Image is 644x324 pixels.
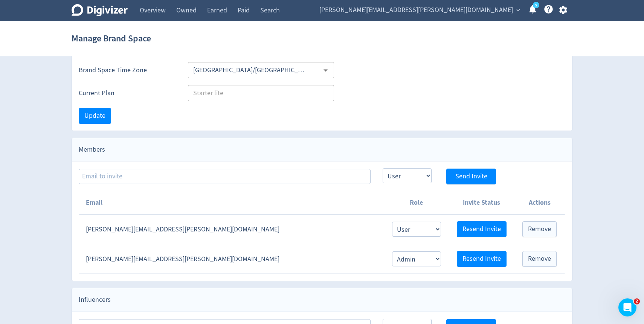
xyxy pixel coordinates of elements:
span: Resend Invite [462,226,501,233]
span: Update [84,113,105,119]
span: Remove [528,226,551,233]
th: Role [384,191,449,214]
h1: Manage Brand Space [72,26,151,50]
span: [PERSON_NAME][EMAIL_ADDRESS][PERSON_NAME][DOMAIN_NAME] [319,4,513,16]
td: [PERSON_NAME][EMAIL_ADDRESS][PERSON_NAME][DOMAIN_NAME] [79,244,384,274]
th: Invite Status [449,191,514,214]
div: Members [72,138,572,161]
label: Current Plan [79,88,176,98]
button: Send Invite [446,169,496,184]
a: 5 [533,2,539,8]
th: Email [79,191,384,214]
span: 2 [634,298,640,304]
iframe: Intercom live chat [618,298,636,316]
input: Select Timezone [190,64,310,76]
button: Update [79,108,111,124]
span: Resend Invite [462,256,501,262]
th: Actions [514,191,565,214]
div: Influencers [72,288,572,312]
text: 5 [535,3,537,8]
button: Remove [522,221,557,237]
label: Brand Space Time Zone [79,65,176,75]
td: [PERSON_NAME][EMAIL_ADDRESS][PERSON_NAME][DOMAIN_NAME] [79,214,384,244]
button: Resend Invite [457,221,507,237]
span: Send Invite [455,173,487,180]
span: expand_more [515,7,522,14]
input: Email to invite [79,169,371,184]
button: Open [320,64,331,76]
button: Remove [522,251,557,267]
span: Remove [528,256,551,262]
button: [PERSON_NAME][EMAIL_ADDRESS][PERSON_NAME][DOMAIN_NAME] [317,4,522,16]
button: Resend Invite [457,251,507,267]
